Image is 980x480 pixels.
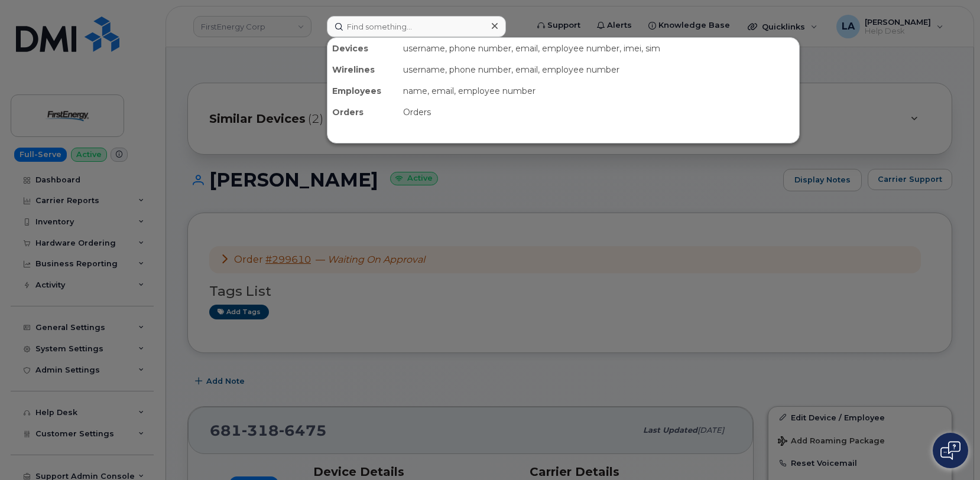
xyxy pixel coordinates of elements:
[398,102,799,123] div: Orders
[327,80,398,102] div: Employees
[398,80,799,102] div: name, email, employee number
[398,59,799,80] div: username, phone number, email, employee number
[398,38,799,59] div: username, phone number, email, employee number, imei, sim
[327,38,398,59] div: Devices
[940,441,960,460] img: Open chat
[327,102,398,123] div: Orders
[327,59,398,80] div: Wirelines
